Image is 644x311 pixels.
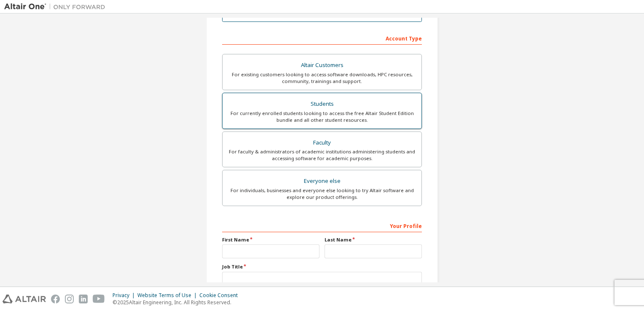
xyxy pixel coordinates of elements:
label: Job Title [222,263,422,270]
p: © 2025 Altair Engineering, Inc. All Rights Reserved. [113,299,243,306]
div: Faculty [228,137,416,149]
label: First Name [222,236,319,243]
img: instagram.svg [65,295,74,303]
div: For individuals, businesses and everyone else looking to try Altair software and explore our prod... [228,187,416,201]
label: Last Name [325,236,422,243]
img: Altair One [4,3,110,11]
div: Students [228,98,416,110]
img: facebook.svg [51,295,60,303]
div: Cookie Consent [199,292,243,299]
img: youtube.svg [93,295,105,303]
div: Your Profile [222,219,422,232]
img: linkedin.svg [79,295,88,303]
div: Website Terms of Use [137,292,199,299]
div: Privacy [113,292,137,299]
div: Everyone else [228,175,416,187]
div: Account Type [222,31,422,45]
div: Altair Customers [228,59,416,71]
div: For faculty & administrators of academic institutions administering students and accessing softwa... [228,148,416,162]
div: For existing customers looking to access software downloads, HPC resources, community, trainings ... [228,71,416,85]
img: altair_logo.svg [3,295,46,303]
div: For currently enrolled students looking to access the free Altair Student Edition bundle and all ... [228,110,416,123]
